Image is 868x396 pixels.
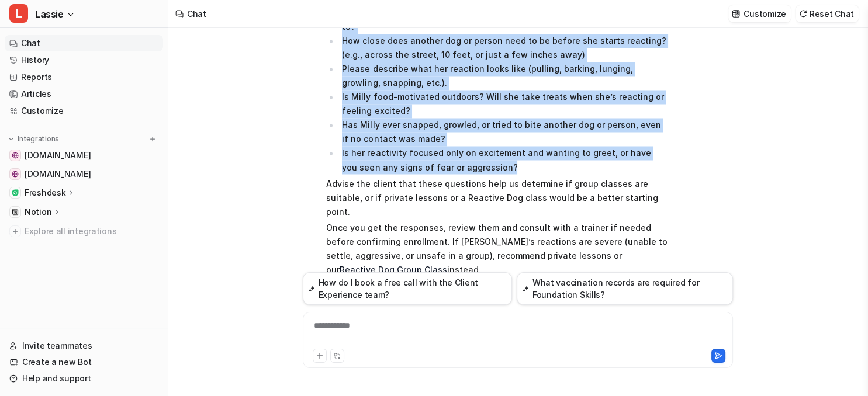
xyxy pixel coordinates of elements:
img: online.whenhoundsfly.com [12,171,19,178]
a: Help and support [5,370,163,387]
a: Customize [5,103,163,119]
li: Has Milly ever snapped, growled, or tried to bite another dog or person, even if no contact was m... [339,118,668,146]
img: www.whenhoundsfly.com [12,152,19,159]
span: L [9,4,28,23]
a: Explore all integrations [5,223,163,239]
img: customize [732,9,740,18]
a: History [5,52,163,68]
img: explore all integrations [9,225,21,237]
button: Integrations [5,133,63,145]
span: Lassie [35,6,64,22]
a: Chat [5,35,163,51]
img: menu_add.svg [148,135,157,143]
a: Create a new Bot [5,354,163,370]
li: How close does another dog or person need to be before she starts reacting? (e.g., across the str... [339,34,668,62]
a: Reactive Dog Group Class [340,264,447,274]
button: How do I book a free call with the Client Experience team? [303,272,512,305]
span: Explore all integrations [25,222,158,241]
p: Once you get the responses, review them and consult with a trainer if needed before confirming en... [326,220,668,276]
a: www.whenhoundsfly.com[DOMAIN_NAME] [5,147,163,164]
span: [DOMAIN_NAME] [25,168,91,180]
div: Chat [187,8,206,20]
span: [DOMAIN_NAME] [25,150,91,161]
img: Freshdesk [12,189,19,196]
li: Please describe what her reaction looks like (pulling, barking, lunging, growling, snapping, etc.). [339,62,668,90]
p: Notion [25,206,51,218]
img: expand menu [7,135,15,143]
button: Reset Chat [796,5,859,22]
a: online.whenhoundsfly.com[DOMAIN_NAME] [5,166,163,182]
img: Notion [12,209,19,216]
p: Freshdesk [25,187,65,199]
button: Customize [728,5,790,22]
img: reset [799,9,807,18]
li: Is Milly food-motivated outdoors? Will she take treats when she’s reacting or feeling excited? [339,90,668,118]
button: What vaccination records are required for Foundation Skills? [517,272,733,305]
a: Invite teammates [5,338,163,354]
a: Articles [5,86,163,102]
p: Customize [743,8,786,20]
a: Reports [5,69,163,85]
p: Advise the client that these questions help us determine if group classes are suitable, or if pri... [326,176,668,218]
div: To enrich screen reader interactions, please activate Accessibility in Grammarly extension settings [306,319,730,346]
li: Is her reactivity focused only on excitement and wanting to greet, or have you seen any signs of ... [339,146,668,174]
p: Integrations [18,134,59,144]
